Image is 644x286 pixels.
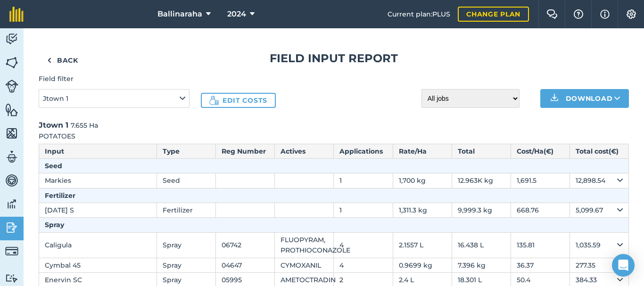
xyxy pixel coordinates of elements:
td: 0.9699 kg [393,258,452,272]
img: Download icon [549,93,560,104]
img: Icon showing a money bag [209,96,219,105]
td: 135.81 [511,232,570,258]
img: svg+xml;base64,PHN2ZyB4bWxucz0iaHR0cDovL3d3dy53My5vcmcvMjAwMC9zdmciIHdpZHRoPSI1NiIgaGVpZ2h0PSI2MC... [5,56,18,70]
tr: MarkiesSeed11,700 kg12.963K kg1,691.512,898.54 [39,173,629,188]
button: Jtown 1 [39,89,190,108]
span: Current plan : PLUS [388,9,450,19]
td: 36.37 [511,258,570,272]
td: 12,898.54 [570,173,628,188]
td: 2.1557 L [393,232,452,258]
td: Caligula [39,232,157,258]
td: Fertilizer [157,203,216,218]
img: svg+xml;base64,PD94bWwgdmVyc2lvbj0iMS4wIiBlbmNvZGluZz0idXRmLTgiPz4KPCEtLSBHZW5lcmF0b3I6IEFkb2JlIE... [5,32,18,46]
span: Ballinaraha [157,8,202,20]
img: fieldmargin Logo [9,7,24,22]
td: Spray [157,232,216,258]
td: 1,035.59 [570,232,628,258]
td: Markies [39,173,157,188]
td: [DATE] S [39,203,157,218]
div: Open Intercom Messenger [612,254,635,277]
span: 2024 [227,8,246,20]
span: Jtown 1 [43,93,70,104]
h3: Jtown 1 [39,119,629,131]
img: svg+xml;base64,PHN2ZyB4bWxucz0iaHR0cDovL3d3dy53My5vcmcvMjAwMC9zdmciIHdpZHRoPSI1NiIgaGVpZ2h0PSI2MC... [5,103,18,117]
th: Actives [275,144,334,158]
td: 06742 [216,232,275,258]
td: Spray [157,258,216,272]
td: 1,700 kg [393,173,452,188]
th: Applications [334,144,393,158]
tr: Cymbal 45Spray04647CYMOXANIL40.9699 kg7.396 kg36.37277.35 [39,258,629,272]
img: A cog icon [626,9,637,19]
img: A question mark icon [573,9,584,19]
td: 04647 [216,258,275,272]
p: POTATOES [39,131,629,141]
td: Cymbal 45 [39,258,157,272]
img: svg+xml;base64,PD94bWwgdmVyc2lvbj0iMS4wIiBlbmNvZGluZz0idXRmLTgiPz4KPCEtLSBHZW5lcmF0b3I6IEFkb2JlIE... [5,221,18,235]
th: Total cost ( € ) [570,144,628,158]
td: FLUOPYRAM, PROTHIOCONAZOLE [275,232,334,258]
img: svg+xml;base64,PD94bWwgdmVyc2lvbj0iMS4wIiBlbmNvZGluZz0idXRmLTgiPz4KPCEtLSBHZW5lcmF0b3I6IEFkb2JlIE... [5,245,18,258]
img: Two speech bubbles overlapping with the left bubble in the forefront [546,9,558,19]
img: svg+xml;base64,PHN2ZyB4bWxucz0iaHR0cDovL3d3dy53My5vcmcvMjAwMC9zdmciIHdpZHRoPSIxNyIgaGVpZ2h0PSIxNy... [600,8,610,20]
td: 4 [334,232,393,258]
tr: CaligulaSpray06742FLUOPYRAM, PROTHIOCONAZOLE42.1557 L16.438 L135.811,035.59 [39,232,629,258]
th: Rate/ Ha [393,144,452,158]
td: 9,999.3 kg [452,203,511,218]
td: 4 [334,258,393,272]
th: Reg Number [216,144,275,158]
img: svg+xml;base64,PD94bWwgdmVyc2lvbj0iMS4wIiBlbmNvZGluZz0idXRmLTgiPz4KPCEtLSBHZW5lcmF0b3I6IEFkb2JlIE... [5,80,18,93]
th: Type [157,144,216,158]
td: 277.35 [570,258,628,272]
th: Input [39,144,157,158]
td: 668.76 [511,203,570,218]
td: 1,691.5 [511,173,570,188]
h4: Field filter [39,74,190,84]
th: Seed [39,158,629,173]
img: svg+xml;base64,PD94bWwgdmVyc2lvbj0iMS4wIiBlbmNvZGluZz0idXRmLTgiPz4KPCEtLSBHZW5lcmF0b3I6IEFkb2JlIE... [5,274,18,283]
th: Cost / Ha ( € ) [511,144,570,158]
td: 1 [334,203,393,218]
th: Spray [39,218,629,232]
img: svg+xml;base64,PD94bWwgdmVyc2lvbj0iMS4wIiBlbmNvZGluZz0idXRmLTgiPz4KPCEtLSBHZW5lcmF0b3I6IEFkb2JlIE... [5,150,18,164]
td: CYMOXANIL [275,258,334,272]
a: Change plan [458,7,529,22]
th: Total [452,144,511,158]
img: svg+xml;base64,PD94bWwgdmVyc2lvbj0iMS4wIiBlbmNvZGluZz0idXRmLTgiPz4KPCEtLSBHZW5lcmF0b3I6IEFkb2JlIE... [5,173,18,188]
td: 16.438 L [452,232,511,258]
button: Download [540,89,629,108]
td: 12.963K kg [452,173,511,188]
span: 7.655 Ha [71,121,98,130]
img: svg+xml;base64,PHN2ZyB4bWxucz0iaHR0cDovL3d3dy53My5vcmcvMjAwMC9zdmciIHdpZHRoPSI1NiIgaGVpZ2h0PSI2MC... [5,126,18,140]
td: Seed [157,173,216,188]
td: 1 [334,173,393,188]
th: Fertilizer [39,188,629,203]
img: svg+xml;base64,PD94bWwgdmVyc2lvbj0iMS4wIiBlbmNvZGluZz0idXRmLTgiPz4KPCEtLSBHZW5lcmF0b3I6IEFkb2JlIE... [5,197,18,211]
h1: Field Input Report [39,51,629,66]
td: 5,099.67 [570,203,628,218]
a: Back [39,51,87,70]
td: 1,311.3 kg [393,203,452,218]
tr: [DATE] SFertilizer11,311.3 kg9,999.3 kg668.765,099.67 [39,203,629,218]
a: Edit costs [201,93,276,108]
td: 7.396 kg [452,258,511,272]
img: svg+xml;base64,PHN2ZyB4bWxucz0iaHR0cDovL3d3dy53My5vcmcvMjAwMC9zdmciIHdpZHRoPSI5IiBoZWlnaHQ9IjI0Ii... [47,55,51,66]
